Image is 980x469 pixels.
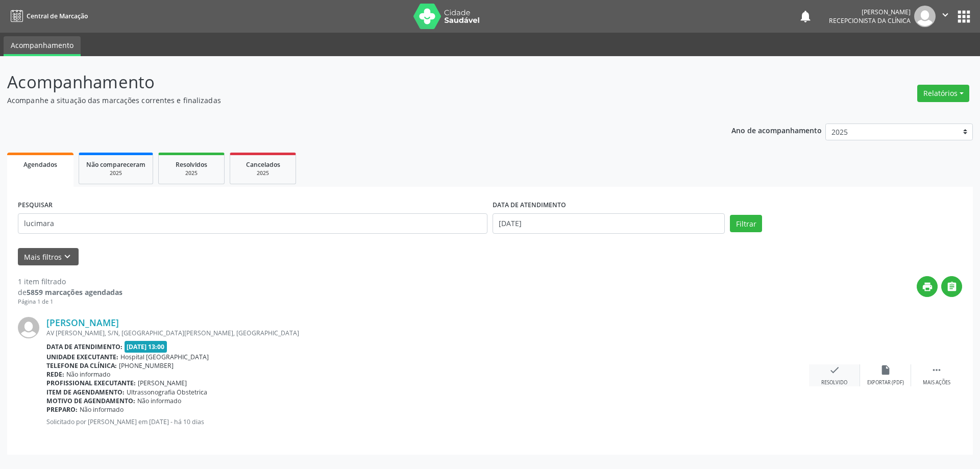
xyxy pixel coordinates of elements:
button:  [936,6,955,27]
span: Central de Marcação [27,12,88,20]
button:  [941,276,962,297]
button: Relatórios [917,85,969,102]
div: [PERSON_NAME] [829,8,911,16]
button: apps [955,8,973,26]
div: Mais ações [923,379,950,386]
div: 2025 [86,169,145,177]
b: Data de atendimento: [46,342,122,351]
span: Não compareceram [86,160,145,169]
b: Preparo: [46,405,78,414]
b: Telefone da clínica: [46,361,117,370]
i:  [931,364,942,376]
label: DATA DE ATENDIMENTO [493,198,566,213]
div: Exportar (PDF) [867,379,904,386]
i: insert_drive_file [880,364,891,376]
img: img [914,6,936,27]
span: [PHONE_NUMBER] [119,361,174,370]
p: Acompanhe a situação das marcações correntes e finalizadas [7,95,683,106]
button: notifications [798,9,813,23]
label: PESQUISAR [18,198,53,213]
div: 2025 [237,169,288,177]
span: [PERSON_NAME] [138,379,187,387]
button: Mais filtroskeyboard_arrow_down [18,248,79,266]
strong: 5859 marcações agendadas [27,287,122,297]
b: Unidade executante: [46,353,118,361]
button: print [917,276,938,297]
span: Recepcionista da clínica [829,16,911,25]
button: Filtrar [730,215,762,232]
span: [DATE] 13:00 [125,341,167,353]
div: Resolvido [821,379,847,386]
b: Item de agendamento: [46,388,125,397]
span: Cancelados [246,160,280,169]
div: 2025 [166,169,217,177]
p: Acompanhamento [7,69,683,95]
div: Página 1 de 1 [18,298,122,306]
img: img [18,317,39,338]
b: Motivo de agendamento: [46,397,135,405]
i:  [946,281,958,292]
div: 1 item filtrado [18,276,122,287]
span: Agendados [23,160,57,169]
span: Resolvidos [176,160,207,169]
a: [PERSON_NAME] [46,317,119,328]
i:  [940,9,951,20]
span: Não informado [66,370,110,379]
input: Nome, CNS [18,213,487,234]
span: Não informado [80,405,124,414]
i: check [829,364,840,376]
span: Não informado [137,397,181,405]
span: Hospital [GEOGRAPHIC_DATA] [120,353,209,361]
i: keyboard_arrow_down [62,251,73,262]
span: Ultrassonografia Obstetrica [127,388,207,397]
b: Profissional executante: [46,379,136,387]
div: AV [PERSON_NAME], S/N, [GEOGRAPHIC_DATA][PERSON_NAME], [GEOGRAPHIC_DATA] [46,329,809,337]
a: Central de Marcação [7,8,88,24]
p: Solicitado por [PERSON_NAME] em [DATE] - há 10 dias [46,417,809,426]
b: Rede: [46,370,64,379]
i: print [922,281,933,292]
p: Ano de acompanhamento [731,124,822,136]
input: Selecione um intervalo [493,213,725,234]
a: Acompanhamento [4,36,81,56]
div: de [18,287,122,298]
